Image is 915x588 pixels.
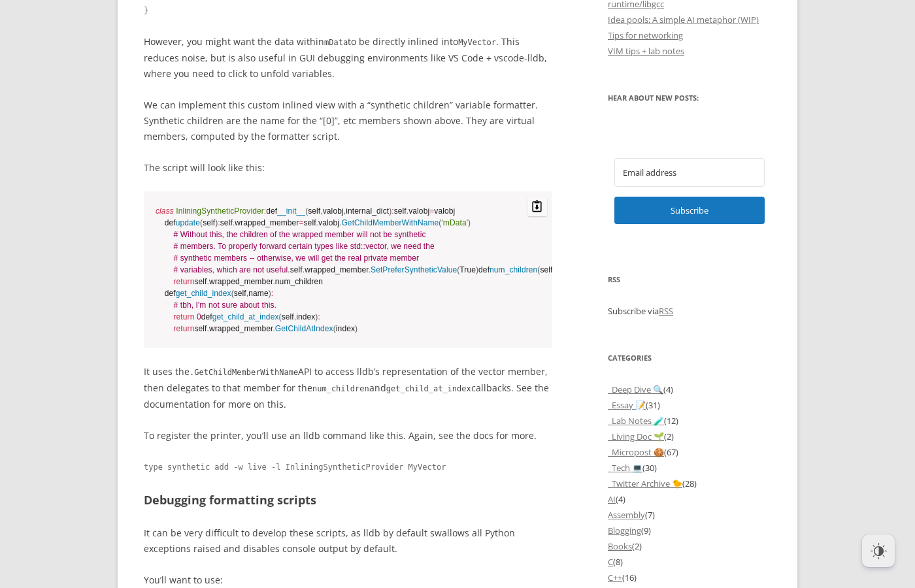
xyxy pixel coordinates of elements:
p: We can implement this custom inlined view with a “synthetic children” variable formatter. Synthet... [144,97,552,144]
a: C [608,556,613,568]
button: Copy code to clipboard [527,197,547,216]
span: update [176,218,200,227]
span: ( [439,218,441,227]
span: , [320,206,322,216]
code: def self valobj internal_dict self valobj valobj def self self wrapped_member self valobj self wr... [156,205,541,335]
span: get_child_index [176,289,231,298]
span: : [318,312,320,321]
code: get_child_at_index [386,384,471,393]
span: ( [333,324,336,333]
a: Tips for networking [608,29,683,41]
h3: RSS [608,272,771,287]
li: (8) [608,554,771,570]
a: Books [608,540,632,552]
li: (16) [608,570,771,585]
code: num_children [312,384,369,393]
li: (28) [608,476,771,491]
code: MyVector [458,38,496,47]
li: (4) [608,382,771,397]
span: . [369,265,371,274]
a: Idea pools: A simple AI metaphor (WIP) [608,14,759,25]
a: _Deep Dive 🔍 [608,384,663,395]
li: (12) [608,413,771,429]
span: ( [305,206,308,216]
span: # synthetic members -- otherwise, we will get the real private member [173,253,419,263]
p: It can be very difficult to develop these scripts, as lldb by default swallows all Python excepti... [144,525,552,557]
li: (30) [608,460,771,476]
span: . [233,218,235,227]
span: ( [231,289,234,298]
span: InliningSyntheticProvider [176,206,264,216]
span: ) [389,206,391,216]
span: ( [279,312,282,321]
a: VIM tips + lab notes [608,45,684,57]
span: ) [476,265,478,274]
span: : [271,289,273,298]
span: # Without this, the children of the wrapped member will not be synthetic [173,230,425,239]
p: The script will look like this: [144,160,552,176]
span: ) [215,218,218,227]
span: . [339,218,341,227]
p: However, you might want the data within to be directly inlined into . This reduces noise, but is ... [144,34,552,82]
li: (31) [608,397,771,413]
span: ) [468,218,471,227]
a: C++ [608,572,622,583]
span: : [218,218,220,227]
li: (9) [608,523,771,538]
code: type synthetic add -w live -l InliningSyntheticProvider MyVector [144,459,552,475]
span: class [156,206,174,216]
span: return [173,277,194,286]
span: , [294,312,296,321]
span: 'mData' [441,218,468,227]
span: , [344,206,346,216]
input: Email address [614,158,765,187]
span: ( [537,265,540,274]
span: ) [315,312,318,321]
a: _Lab Notes 🧪 [608,415,664,427]
span: __init__ [277,206,305,216]
li: (7) [608,507,771,523]
span: ( [200,218,203,227]
span: return [173,312,194,321]
span: # tbh, I'm not sure about this. [173,301,276,310]
span: . [273,277,274,286]
a: _Living Doc 🌱 [608,431,664,442]
span: , [246,289,248,298]
span: # members. To properly forward certain types like std::vector, we need the [173,242,434,251]
span: . [407,206,408,216]
span: ) [269,289,271,298]
span: = [299,218,303,227]
span: = [429,206,434,216]
span: SetPreferSyntheticValue [371,265,457,274]
a: _Essay 📝 [608,399,646,411]
span: num_children [490,265,537,274]
code: .GetChildMemberWithName [190,368,298,377]
span: . [207,277,209,286]
h3: Categories [608,350,771,366]
a: _Twitter Archive 🐤 [608,478,682,489]
span: . [207,324,209,333]
span: ( [457,265,459,274]
li: (4) [608,491,771,507]
p: You’ll want to use: [144,572,552,588]
h2: Debugging formatting scripts [144,491,552,510]
span: : [264,206,266,216]
span: . [273,324,274,333]
a: AI [608,493,616,505]
li: (2) [608,429,771,444]
span: GetChildAtIndex [275,324,333,333]
a: RSS [659,305,673,317]
li: (2) [608,538,771,554]
span: . [316,218,318,227]
a: _Tech 💻 [608,462,642,474]
p: It uses the API to access lldb’s representation of the vector member, then delegates to that memb... [144,364,552,412]
span: get_child_at_index [212,312,279,321]
span: # variables, which are not useful. [173,265,290,274]
span: return [173,324,194,333]
button: Subscribe [614,197,765,224]
a: _Micropost 🍪 [608,446,664,458]
a: Assembly [608,509,645,521]
span: 0 [197,312,201,321]
span: GetChildMemberWithName [341,218,439,227]
span: ) [355,324,358,333]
